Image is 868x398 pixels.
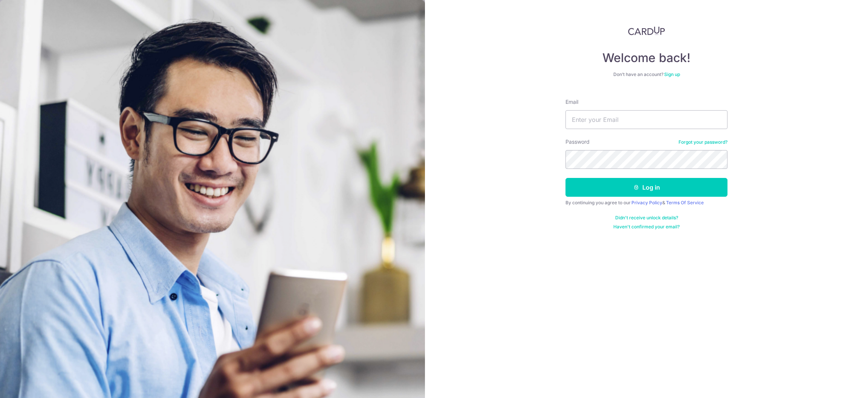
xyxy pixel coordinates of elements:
label: Email [565,98,578,106]
a: Didn't receive unlock details? [615,215,678,221]
div: Don’t have an account? [565,71,727,77]
img: CardUp Logo [628,26,665,35]
a: Privacy Policy [631,200,662,205]
a: Haven't confirmed your email? [613,224,680,230]
button: Log in [565,178,727,197]
div: By continuing you agree to our & [565,200,727,206]
a: Terms Of Service [666,200,704,205]
label: Password [565,138,590,146]
h4: Welcome back! [565,50,727,65]
a: Forgot your password? [679,139,727,145]
input: Enter your Email [565,110,727,129]
a: Sign up [664,71,680,77]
